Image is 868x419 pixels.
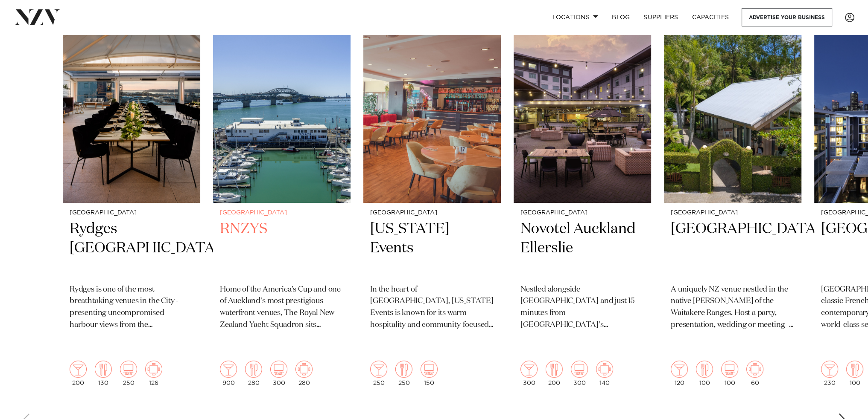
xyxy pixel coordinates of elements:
img: dining.png [846,361,863,378]
a: [GEOGRAPHIC_DATA] [GEOGRAPHIC_DATA] A uniquely NZ venue nestled in the native [PERSON_NAME] of th... [664,19,801,393]
img: nzv-logo.png [14,9,60,25]
div: 280 [295,361,313,386]
div: 140 [596,361,613,386]
img: theatre.png [421,361,438,378]
swiper-slide: 2 / 48 [213,19,351,393]
h2: [US_STATE] Events [370,220,494,277]
div: 300 [270,361,287,386]
img: cocktail.png [821,361,838,378]
img: cocktail.png [220,361,237,378]
small: [GEOGRAPHIC_DATA] [671,210,795,216]
div: 900 [220,361,237,386]
a: BLOG [605,8,637,26]
div: 200 [546,361,563,386]
swiper-slide: 5 / 48 [664,19,801,393]
a: [GEOGRAPHIC_DATA] Rydges [GEOGRAPHIC_DATA] Rydges is one of the most breathtaking venues in the C... [63,19,200,393]
img: cocktail.png [70,361,87,378]
img: theatre.png [270,361,287,378]
h2: Novotel Auckland Ellerslie [520,220,644,277]
swiper-slide: 3 / 48 [363,19,501,393]
swiper-slide: 4 / 48 [514,19,651,393]
img: cocktail.png [671,361,688,378]
swiper-slide: 1 / 48 [63,19,200,393]
img: meeting.png [746,361,763,378]
h2: RNZYS [220,220,344,277]
div: 250 [370,361,387,386]
img: theatre.png [120,361,137,378]
div: 230 [821,361,838,386]
img: cocktail.png [520,361,538,378]
div: 300 [520,361,538,386]
div: 200 [70,361,87,386]
div: 250 [395,361,412,386]
div: 150 [421,361,438,386]
a: Dining area at Texas Events in Auckland [GEOGRAPHIC_DATA] [US_STATE] Events In the heart of [GEOG... [363,19,501,393]
a: [GEOGRAPHIC_DATA] RNZYS Home of the America's Cup and one of Auckland's most prestigious waterfro... [213,19,351,393]
img: dining.png [245,361,262,378]
a: [GEOGRAPHIC_DATA] Novotel Auckland Ellerslie Nestled alongside [GEOGRAPHIC_DATA] and just 15 minu... [514,19,651,393]
div: 100 [721,361,738,386]
div: 100 [846,361,863,386]
small: [GEOGRAPHIC_DATA] [220,210,344,216]
img: meeting.png [145,361,162,378]
p: Home of the America's Cup and one of Auckland's most prestigious waterfront venues, The Royal New... [220,284,344,332]
p: Rydges is one of the most breathtaking venues in the City - presenting uncompromised harbour view... [70,284,193,332]
h2: Rydges [GEOGRAPHIC_DATA] [70,220,193,277]
img: theatre.png [571,361,588,378]
a: SUPPLIERS [637,8,685,26]
div: 60 [746,361,763,386]
a: Advertise your business [742,8,832,26]
h2: [GEOGRAPHIC_DATA] [671,220,795,277]
div: 250 [120,361,137,386]
small: [GEOGRAPHIC_DATA] [70,210,193,216]
small: [GEOGRAPHIC_DATA] [520,210,644,216]
img: meeting.png [295,361,313,378]
small: [GEOGRAPHIC_DATA] [370,210,494,216]
div: 300 [571,361,588,386]
div: 120 [671,361,688,386]
div: 280 [245,361,262,386]
img: Dining area at Texas Events in Auckland [363,19,501,203]
p: In the heart of [GEOGRAPHIC_DATA], [US_STATE] Events is known for its warm hospitality and commun... [370,284,494,332]
img: theatre.png [721,361,738,378]
div: 100 [696,361,713,386]
img: cocktail.png [370,361,387,378]
a: Capacities [685,8,736,26]
img: dining.png [546,361,563,378]
div: 130 [95,361,112,386]
img: dining.png [696,361,713,378]
a: Locations [545,8,605,26]
img: dining.png [95,361,112,378]
img: dining.png [395,361,412,378]
p: A uniquely NZ venue nestled in the native [PERSON_NAME] of the Waitakere Ranges. Host a party, pr... [671,284,795,332]
img: meeting.png [596,361,613,378]
div: 126 [145,361,162,386]
p: Nestled alongside [GEOGRAPHIC_DATA] and just 15 minutes from [GEOGRAPHIC_DATA]'s [GEOGRAPHIC_DATA... [520,284,644,332]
